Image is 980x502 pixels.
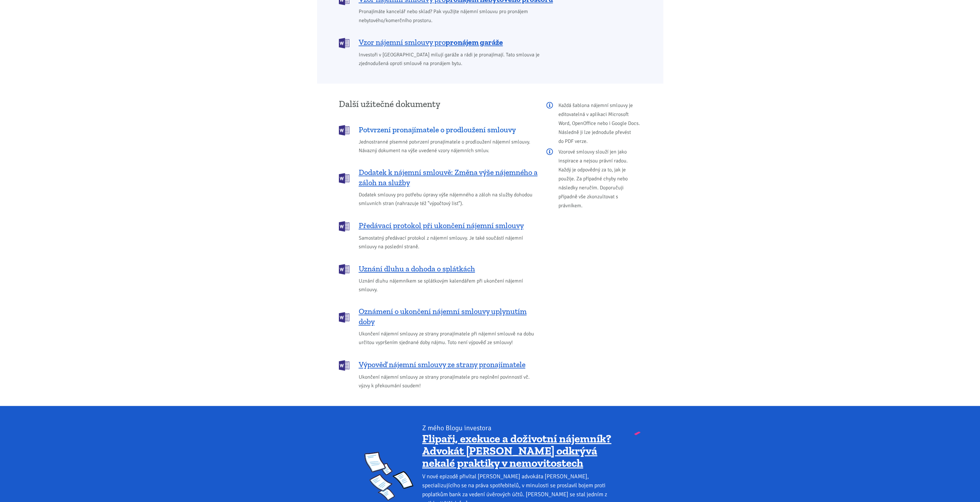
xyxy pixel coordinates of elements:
[339,306,538,327] a: Oznámení o ukončení nájemní smlouvy uplynutím doby
[359,167,538,188] span: Dodatek k nájemní smlouvě: Změna výše nájemného a záloh na služby
[359,37,503,47] span: Vzor nájemní smlouvy pro
[359,125,516,135] span: Potvrzení pronajímatele o prodloužení smlouvy
[339,38,349,48] img: DOCX (Word)
[339,312,349,323] img: DOCX (Word)
[359,191,538,208] span: Dodatek smlouvy pro potřebu úpravy výše nájemného a záloh na služby dohodou smluvních stran (nahr...
[339,263,538,274] a: Uznání dluhu a dohoda o splátkách
[546,147,641,210] p: Vzorové smlouvy slouží jen jako inspirace a nejsou právní radou. Každý je odpovědný za to, jak je...
[359,306,538,327] span: Oznámení o ukončení nájemní smlouvy uplynutím doby
[546,101,641,146] p: Každá šablona nájemní smlouvy je editovatelná v aplikaci Microsoft Word, OpenOffice nebo i Google...
[339,360,349,371] img: DOCX (Word)
[339,173,349,184] img: DOCX (Word)
[339,167,538,188] a: Dodatek k nájemní smlouvě: Změna výše nájemného a záloh na služby
[359,234,538,251] span: Samostatný předávací protokol z nájemní smlouvy. Je také součástí nájemní smlouvy na poslední str...
[359,7,564,25] span: Pronajímáte kancelář nebo sklad? Pak využijte nájemní smlouvu pro pronájem nebytového/komerčního ...
[359,277,538,294] span: Uznání dluhu nájemníkem se splátkovým kalendářem při ukončení nájemní smlouvy.
[359,264,475,274] span: Uznání dluhu a dohoda o splátkách
[359,330,538,347] span: Ukončení nájemní smlouvy ze strany pronajímatele při nájemní smlouvě na dobu určitou vypršením sj...
[359,373,538,390] span: Ukončení nájemní smlouvy ze strany pronajímatele pro neplnění povinností vč. výzvy k překoumání s...
[446,37,503,47] b: pronájem garáže
[339,220,538,231] a: Předávací protokol při ukončení nájemní smlouvy
[359,359,525,370] span: Výpověď nájemní smlouvy ze strany pronajímatele
[339,264,349,275] img: DOCX (Word)
[422,424,616,432] div: Z mého Blogu investora
[339,37,564,48] a: Vzor nájemní smlouvy propronájem garáže
[339,359,538,370] a: Výpověď nájemní smlouvy ze strany pronajímatele
[339,221,349,232] img: DOCX (Word)
[339,124,538,135] a: Potvrzení pronajímatele o prodloužení smlouvy
[359,138,538,155] span: Jednostranné písemné potvrzení pronajímatele o prodloužení nájemní smlouvy. Návazný dokument na v...
[339,125,349,136] img: DOCX (Word)
[339,99,538,109] h3: Další užitečné dokumenty
[422,432,611,470] a: Flipaři, exekuce a doživotní nájemník? Advokát [PERSON_NAME] odkrývá nekalé praktiky v nemovitostech
[359,51,564,68] span: Investoři v [GEOGRAPHIC_DATA] milují garáže a rádi je pronajímají. Tato smlouva je zjednodušená o...
[359,220,524,231] span: Předávací protokol při ukončení nájemní smlouvy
